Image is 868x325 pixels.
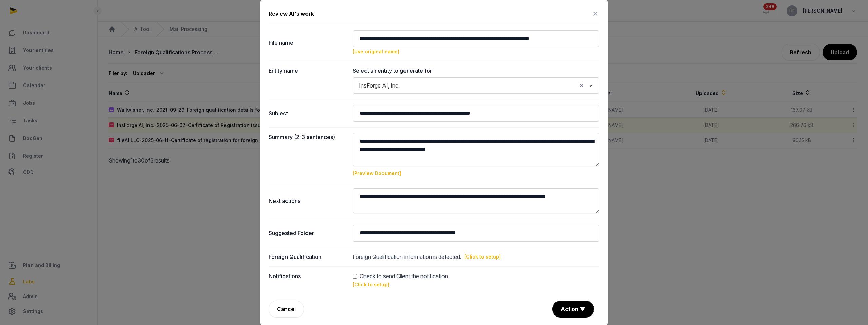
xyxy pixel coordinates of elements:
a: [Preview Document] [353,170,401,176]
span: Check to send Client the notification. [360,272,449,280]
dt: Summary (2-3 sentences) [269,133,347,177]
input: Search for option [403,81,577,90]
span: Foreign Qualification information is detected. [353,253,461,261]
a: [Click to setup] [353,282,389,287]
dt: Entity name [269,66,347,94]
button: Clear Selected [578,81,585,90]
div: Review AI's work [269,9,314,18]
dt: Foreign Qualification [269,253,347,261]
a: [Click to setup] [464,253,501,260]
label: Select an entity to generate for [353,66,599,75]
dt: Subject [269,105,347,122]
dt: Notifications [269,272,347,288]
a: [Use original name] [353,49,399,54]
dt: File name [269,30,347,55]
dt: Next actions [269,188,347,213]
button: Action ▼ [553,301,594,317]
div: Search for option [356,79,596,92]
dt: Suggested Folder [269,225,347,242]
a: Cancel [269,301,304,318]
span: InsForge AI, Inc. [357,81,401,90]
